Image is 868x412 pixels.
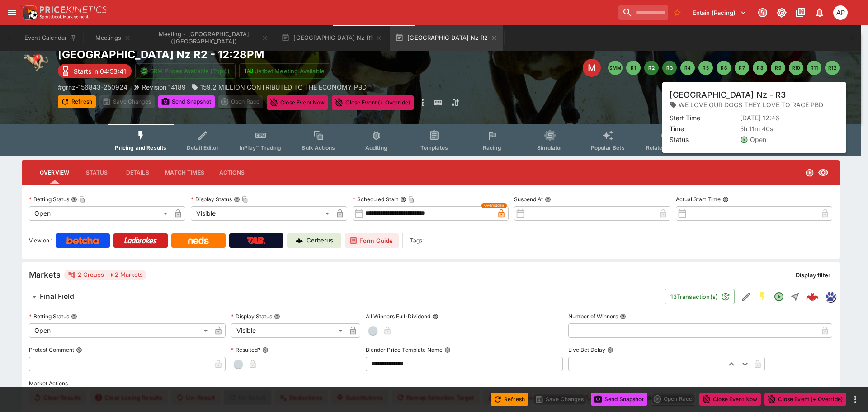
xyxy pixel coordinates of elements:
img: jetbet-logo.svg [244,66,253,76]
input: search [618,5,668,20]
button: Select Tenant [687,5,752,20]
button: Connected to PK [755,5,771,21]
button: SMM [608,61,623,75]
button: R12 [825,61,840,75]
button: R8 [753,61,767,75]
a: 85b8f721-e749-4aea-aca8-09b2aca0e87a [803,288,821,306]
p: Overtype [722,98,746,108]
nav: pagination navigation [608,61,840,75]
h2: Copy To Clipboard [58,47,449,62]
button: Match Times [158,162,212,184]
button: more [850,394,861,405]
div: Open [29,323,211,338]
button: Overview [33,162,76,184]
button: Toggle light/dark mode [774,5,790,21]
button: [GEOGRAPHIC_DATA] Nz R2 [390,25,503,51]
span: Bulk Actions [302,144,335,151]
div: split button [218,95,263,108]
button: R7 [735,61,749,75]
h5: Markets [29,270,61,280]
p: Auto-Save [807,98,835,108]
div: 159.2 MILLION CONTRIBUTED TO THE ECONOMY PBD [191,82,367,92]
a: Form Guide [345,233,399,248]
img: logo-cerberus--red.svg [806,290,819,303]
button: Meeting - Ascot Park Nz (NZ) [144,25,274,51]
div: Start From [707,96,840,110]
div: Edit Meeting [583,59,601,77]
button: 13Transaction(s) [665,289,735,304]
button: Display filter [790,268,836,282]
p: Display Status [191,195,232,203]
p: Override [765,98,788,108]
div: Allan Pollitt [833,5,848,20]
svg: Open [805,168,814,177]
span: System Controls [702,144,746,151]
p: Live Bet Delay [568,346,605,354]
button: R4 [680,61,695,75]
p: Betting Status [29,313,69,320]
button: R11 [807,61,821,75]
img: Sportsbook Management [40,15,89,19]
button: Meetings [84,25,142,51]
img: greyhound_racing.png [22,47,51,76]
div: Event type filters [108,124,753,156]
button: R1 [626,61,641,75]
p: Display Status [231,313,272,320]
span: Auditing [365,144,387,151]
h6: Final Field [40,292,74,301]
p: Resulted? [231,346,260,354]
button: SGM Enabled [755,289,771,305]
button: Send Snapshot [158,95,215,108]
button: Open [771,289,787,305]
img: Ladbrokes [124,237,157,244]
span: Pricing and Results [115,144,166,151]
button: Copy To Clipboard [242,196,248,203]
p: Revision 14189 [142,82,186,92]
button: R10 [789,61,803,75]
img: TabNZ [247,237,266,244]
button: Close Event Now [267,95,328,110]
svg: Visible [818,167,829,178]
p: Betting Status [29,195,69,203]
div: Open [29,206,171,221]
button: R6 [717,61,731,75]
div: Visible [231,323,346,338]
span: InPlay™ Trading [240,144,281,151]
button: No Bookmarks [670,5,684,20]
button: SRM Prices Available (Top4) [135,63,236,79]
button: Jetbet Meeting Available [239,63,330,79]
span: Related Events [646,144,685,151]
button: Event Calendar [19,25,82,51]
label: Tags: [410,233,424,248]
div: split button [651,393,696,405]
button: Send Snapshot [591,393,647,406]
div: Visible [191,206,333,221]
button: Straight [787,289,803,305]
button: open drawer [4,5,20,21]
div: 2 Groups 2 Markets [68,270,143,280]
p: 159.2 MILLION CONTRIBUTED TO THE ECONOMY PBD [200,82,367,92]
svg: Open [774,291,784,302]
span: Overridden [484,203,504,208]
button: Documentation [793,5,809,21]
button: Status [76,162,117,184]
p: Suspend At [514,195,543,203]
img: PriceKinetics [40,6,107,13]
img: Cerberus [296,237,303,244]
button: more [417,95,428,110]
button: Close Event (+ Override) [764,393,846,406]
button: Close Event (+ Override) [332,95,414,110]
button: R3 [662,61,677,75]
label: Market Actions [29,377,832,390]
div: grnz [825,291,836,302]
button: R2 [644,61,659,75]
img: Neds [188,237,208,244]
button: Refresh [491,393,528,406]
p: Copy To Clipboard [58,82,127,92]
button: R9 [771,61,785,75]
button: Edit Detail [738,289,755,305]
span: Racing [483,144,501,151]
button: Copy To Clipboard [79,196,85,203]
button: [GEOGRAPHIC_DATA] Nz R1 [276,25,388,51]
p: Blender Price Template Name [366,346,443,354]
